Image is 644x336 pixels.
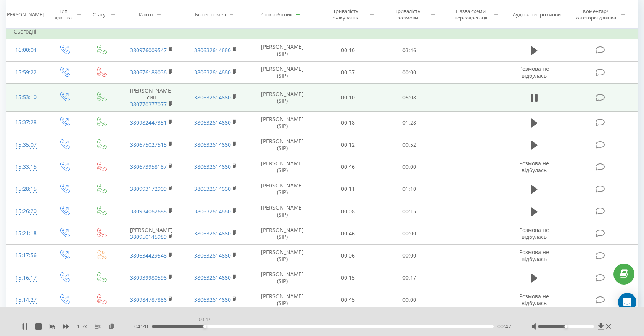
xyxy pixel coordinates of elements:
span: - 04:20 [132,323,152,330]
span: Розмова не відбулась [519,293,549,307]
a: 380632614660 [194,69,231,76]
a: 380976009547 [130,46,167,54]
div: Тривалість очікування [325,8,366,21]
td: [PERSON_NAME] (SIP) [248,289,317,311]
span: 1.5 x [77,323,87,330]
a: 380676189036 [130,69,167,76]
div: [PERSON_NAME] [5,11,44,18]
div: 15:53:10 [14,90,38,105]
div: Бізнес номер [195,11,226,18]
a: 380982447351 [130,119,167,126]
div: Accessibility label [203,325,206,328]
td: 00:00 [379,61,441,83]
td: [PERSON_NAME] (SIP) [248,61,317,83]
div: Аудіозапис розмови [513,11,561,18]
div: 15:35:07 [14,138,38,152]
td: 00:17 [379,267,441,289]
a: 380632614660 [194,230,231,237]
a: 380673958187 [130,163,167,170]
div: Статус [93,11,108,18]
a: 380939980598 [130,274,167,281]
td: 00:00 [379,156,441,178]
td: [PERSON_NAME] син [119,83,184,112]
div: Accessibility label [564,325,567,328]
td: [PERSON_NAME] (SIP) [248,156,317,178]
td: 00:18 [317,112,379,134]
div: 15:16:17 [14,270,38,285]
div: Open Intercom Messenger [618,293,636,311]
a: 380632614660 [194,185,231,192]
div: 15:21:18 [14,226,38,241]
td: [PERSON_NAME] (SIP) [248,267,317,289]
a: 380632614660 [194,208,231,215]
td: 00:08 [317,200,379,222]
td: 00:37 [317,61,379,83]
td: [PERSON_NAME] (SIP) [248,222,317,245]
a: 380632614660 [194,46,231,54]
a: 380993172909 [130,185,167,192]
div: 00:47 [197,314,212,325]
td: 00:46 [317,156,379,178]
td: 05:08 [379,83,441,112]
div: Співробітник [261,11,293,18]
a: 380632614660 [194,94,231,101]
span: Розмова не відбулась [519,160,549,174]
span: Розмова не відбулась [519,65,549,79]
div: 16:00:04 [14,43,38,58]
div: 15:59:22 [14,65,38,80]
a: 380770377077 [130,101,167,108]
td: [PERSON_NAME] (SIP) [248,112,317,134]
div: Коментар/категорія дзвінка [573,8,618,21]
td: 00:52 [379,134,441,156]
span: Розмова не відбулась [519,226,549,240]
a: 380984787886 [130,296,167,303]
div: Тип дзвінка [52,8,74,21]
div: 15:26:20 [14,204,38,219]
td: 00:15 [317,267,379,289]
a: 380934062688 [130,208,167,215]
div: Назва схеми переадресації [450,8,491,21]
div: Тривалість розмови [387,8,428,21]
span: Розмова не відбулась [519,248,549,262]
td: 00:15 [379,200,441,222]
a: 380632614660 [194,163,231,170]
span: 00:47 [497,323,511,330]
a: 380632614660 [194,119,231,126]
div: 15:37:28 [14,115,38,130]
td: Сьогодні [6,24,638,39]
div: 15:28:15 [14,182,38,197]
td: [PERSON_NAME] (SIP) [248,200,317,222]
td: [PERSON_NAME] [119,222,184,245]
td: [PERSON_NAME] (SIP) [248,83,317,112]
a: 380632614660 [194,296,231,303]
td: 00:46 [317,222,379,245]
div: 15:33:15 [14,160,38,174]
td: 00:12 [317,134,379,156]
td: 00:10 [317,83,379,112]
td: [PERSON_NAME] (SIP) [248,245,317,267]
td: 01:10 [379,178,441,200]
td: [PERSON_NAME] (SIP) [248,134,317,156]
td: 00:10 [317,39,379,61]
a: 380950145989 [130,233,167,240]
td: 00:00 [379,289,441,311]
td: 01:28 [379,112,441,134]
a: 380634429548 [130,252,167,259]
td: 00:00 [379,245,441,267]
td: 00:00 [379,222,441,245]
td: 00:45 [317,289,379,311]
a: 380632614660 [194,141,231,148]
a: 380675027515 [130,141,167,148]
a: 380632614660 [194,274,231,281]
td: 00:11 [317,178,379,200]
td: [PERSON_NAME] (SIP) [248,39,317,61]
td: 03:46 [379,39,441,61]
div: Клієнт [139,11,153,18]
td: [PERSON_NAME] (SIP) [248,178,317,200]
div: 15:14:27 [14,293,38,307]
a: 380632614660 [194,252,231,259]
td: 00:06 [317,245,379,267]
div: 15:17:56 [14,248,38,263]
